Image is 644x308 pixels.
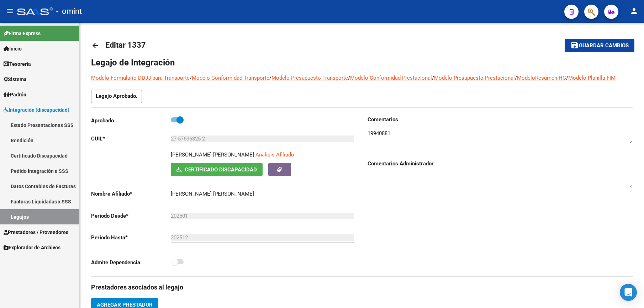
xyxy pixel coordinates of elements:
[171,163,263,176] button: Certificado Discapacidad
[4,106,69,114] span: Integración (discapacidad)
[368,116,633,123] h3: Comentarios
[91,41,100,50] mat-icon: arrow_back
[91,135,171,143] p: CUIL
[56,4,82,19] span: - omint
[91,190,171,198] p: Nombre Afiliado
[91,212,171,220] p: Periodo Desde
[6,7,14,15] mat-icon: menu
[570,41,579,49] mat-icon: save
[368,160,633,168] h3: Comentarios Administrador
[105,41,146,49] span: Editar 1337
[4,75,27,83] span: Sistema
[255,152,294,158] span: Análisis Afiliado
[4,45,22,53] span: Inicio
[91,75,190,81] a: Modelo Formulario DDJJ para Transporte
[4,228,68,236] span: Prestadores / Proveedores
[630,7,638,15] mat-icon: person
[434,75,515,81] a: Modelo Presupuesto Prestacional
[97,302,153,308] span: Agregar Prestador
[91,117,171,124] p: Aprobado
[350,75,432,81] a: Modelo Conformidad Prestacional
[91,259,171,266] p: Admite Dependencia
[192,75,269,81] a: Modelo Conformidad Transporte
[4,91,26,99] span: Padrón
[517,75,566,81] a: ModeloResumen HC
[568,75,616,81] a: Modelo Planilla FIM
[91,90,142,103] p: Legajo Aprobado.
[4,30,41,37] span: Firma Express
[271,75,348,81] a: Modelo Presupuesto Transporte
[91,234,171,241] p: Periodo Hasta
[171,151,254,159] p: [PERSON_NAME] [PERSON_NAME]
[4,60,31,68] span: Tesorería
[620,284,637,301] div: Open Intercom Messenger
[185,166,257,173] span: Certificado Discapacidad
[565,39,634,52] button: Guardar cambios
[579,43,629,49] span: Guardar cambios
[91,282,633,292] h3: Prestadores asociados al legajo
[4,244,60,251] span: Explorador de Archivos
[91,57,633,68] h1: Legajo de Integración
